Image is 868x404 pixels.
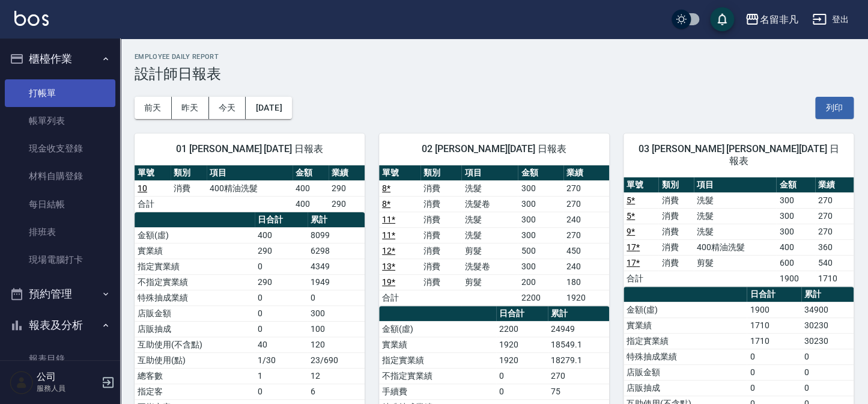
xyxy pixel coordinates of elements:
td: 店販抽成 [624,380,747,396]
td: 300 [518,196,563,212]
td: 消費 [420,227,462,243]
td: 洗髮 [694,192,777,208]
td: 0 [801,364,854,380]
td: 8099 [308,227,365,243]
th: 業績 [329,165,365,181]
th: 日合計 [496,306,548,322]
h5: 公司 [37,371,98,383]
td: 消費 [420,212,462,227]
td: 合計 [624,271,658,286]
td: 270 [563,196,609,212]
td: 消費 [658,255,693,271]
td: 0 [255,305,308,321]
img: Logo [14,11,49,26]
td: 400 [776,239,815,255]
td: 1710 [747,333,801,349]
button: 登出 [807,8,854,31]
td: 互助使用(不含點) [135,337,255,352]
a: 現金收支登錄 [5,135,115,162]
td: 100 [308,321,365,337]
td: 0 [308,290,365,305]
td: 400 [255,227,308,243]
td: 400精油洗髮 [694,239,777,255]
td: 合計 [379,290,420,305]
td: 1900 [747,302,801,317]
td: 240 [563,259,609,274]
td: 指定客 [135,384,255,399]
td: 實業績 [135,243,255,259]
button: 昨天 [172,97,209,119]
td: 金額(虛) [624,302,747,317]
th: 類別 [171,165,207,181]
td: 消費 [658,224,693,239]
td: 300 [518,227,563,243]
td: 300 [518,212,563,227]
td: 34900 [801,302,854,317]
td: 消費 [658,239,693,255]
td: 12 [308,368,365,384]
td: 0 [801,380,854,396]
td: 1/30 [255,352,308,368]
td: 400 [293,196,329,212]
td: 270 [815,224,854,239]
table: a dense table [379,165,609,306]
th: 項目 [461,165,518,181]
td: 1900 [776,271,815,286]
td: 洗髮 [461,180,518,196]
h2: Employee Daily Report [135,53,854,61]
td: 0 [255,290,308,305]
td: 實業績 [379,337,496,352]
td: 270 [563,180,609,196]
th: 單號 [135,165,171,181]
td: 1920 [563,290,609,305]
td: 270 [563,227,609,243]
td: 400 [293,180,329,196]
td: 2200 [518,290,563,305]
td: 消費 [420,243,462,259]
a: 報表目錄 [5,345,115,373]
th: 業績 [563,165,609,181]
th: 項目 [207,165,292,181]
button: [DATE] [246,97,291,119]
td: 店販抽成 [135,321,255,337]
td: 店販金額 [624,364,747,380]
td: 360 [815,239,854,255]
th: 日合計 [747,287,801,302]
td: 1 [255,368,308,384]
td: 290 [329,180,365,196]
td: 金額(虛) [135,227,255,243]
a: 現場電腦打卡 [5,246,115,274]
td: 0 [496,384,548,399]
th: 單號 [624,177,658,193]
th: 金額 [293,165,329,181]
td: 洗髮 [694,224,777,239]
td: 1949 [308,274,365,290]
td: 0 [747,364,801,380]
td: 18279.1 [548,352,609,368]
td: 剪髮 [694,255,777,271]
th: 單號 [379,165,420,181]
td: 店販金額 [135,305,255,321]
td: 0 [255,384,308,399]
a: 每日結帳 [5,191,115,218]
td: 消費 [420,259,462,274]
td: 75 [548,384,609,399]
td: 300 [776,224,815,239]
img: Person [10,370,34,394]
td: 200 [518,274,563,290]
td: 0 [747,380,801,396]
td: 洗髮 [461,212,518,227]
td: 300 [518,180,563,196]
td: 互助使用(點) [135,352,255,368]
td: 270 [815,192,854,208]
td: 290 [255,243,308,259]
td: 30230 [801,333,854,349]
td: 24949 [548,321,609,337]
p: 服務人員 [37,383,98,394]
td: 1920 [496,337,548,352]
a: 打帳單 [5,79,115,107]
td: 1710 [747,317,801,333]
td: 0 [255,321,308,337]
td: 6298 [308,243,365,259]
button: 今天 [209,97,246,119]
